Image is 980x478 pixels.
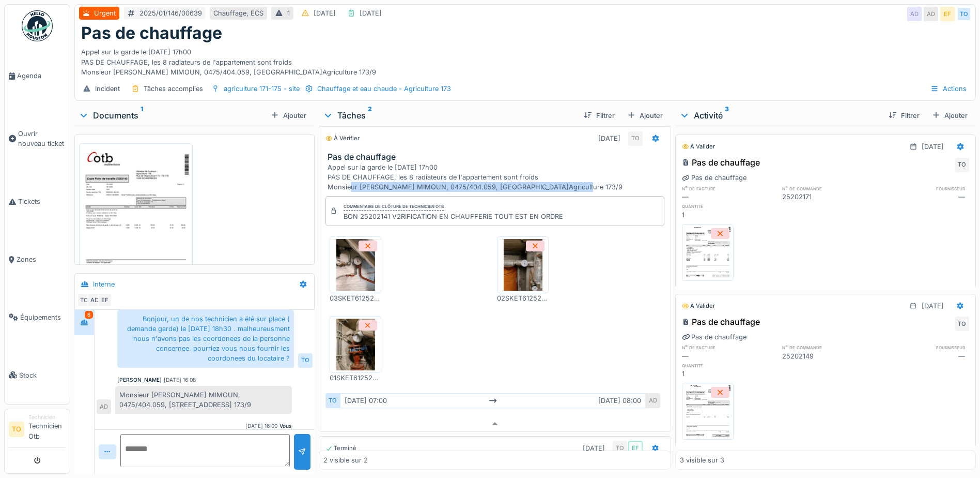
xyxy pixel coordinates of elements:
[314,8,336,18] div: [DATE]
[5,47,70,105] a: Agenda
[87,293,102,307] div: AD
[628,131,643,146] div: TO
[18,129,66,148] span: Ouvrir nouveau ticket
[646,393,660,408] div: AD
[926,81,971,96] div: Actions
[955,158,969,172] div: TO
[17,71,66,81] span: Agenda
[117,310,294,368] div: Bonjour, un de nos technicien a été sur place ( demande garde) le [DATE] 18h30 . malheureusment n...
[955,317,969,331] div: TO
[682,185,775,192] h6: n° de facture
[82,146,190,299] img: n2okm79oerva0kx7k9c5l8s6qi4y
[213,8,263,18] div: Chauffage, ECS
[682,156,760,169] div: Pas de chauffage
[876,351,969,361] div: —
[164,376,196,384] div: [DATE] 16:08
[98,293,112,307] div: EF
[5,288,70,346] a: Équipements
[340,393,646,408] div: [DATE] 07:00 [DATE] 08:00
[5,346,70,404] a: Stock
[682,362,775,369] h6: quantité
[28,413,66,445] li: Technicien Otb
[679,109,880,122] div: Activité
[682,142,715,151] div: À valider
[685,227,731,278] img: ni3ca8niqwrswwdzpnpwd0qxznhc
[323,455,368,465] div: 2 visible sur 2
[682,344,775,351] h6: n° de facture
[884,109,924,123] div: Filtrer
[725,109,729,122] sup: 3
[580,109,619,123] div: Filtrer
[19,370,66,380] span: Stock
[325,444,356,453] div: Terminé
[81,43,969,77] div: Appel sur la garde le [DATE] 17h00 PAS DE CHAUFFAGE, les 8 radiateurs de l'appartement sont froid...
[682,173,746,183] div: Pas de chauffage
[682,351,775,361] div: —
[97,399,111,414] div: AD
[22,10,53,41] img: Badge_color-CXgf-gQk.svg
[17,255,66,264] span: Zones
[20,312,66,322] span: Équipements
[79,109,267,122] div: Documents
[77,293,91,307] div: TO
[81,23,222,43] h1: Pas de chauffage
[267,109,310,123] div: Ajouter
[360,8,382,18] div: [DATE]
[332,239,379,291] img: 2dqemmxh944k7zcbbrwn7gbxrkmj
[325,393,340,408] div: TO
[628,441,643,455] div: EF
[497,293,549,303] div: 02SKET6125202141RESRADEKDD20012025_0921.JPEG
[117,376,162,384] div: [PERSON_NAME]
[682,332,746,342] div: Pas de chauffage
[85,311,93,319] div: 6
[682,203,775,210] h6: quantité
[344,203,444,211] div: Commentaire de clôture de Technicien Otb
[325,134,360,143] div: À vérifier
[5,173,70,231] a: Tickets
[922,142,944,152] div: [DATE]
[682,192,775,202] div: —
[115,386,292,414] div: Monsieur [PERSON_NAME] MIMOUN, 0475/404.059, [STREET_ADDRESS] 173/9
[368,109,372,122] sup: 2
[9,422,24,437] li: TO
[500,239,546,291] img: r11giuydibnzpckk7unvichtbdq8
[682,316,760,328] div: Pas de chauffage
[332,319,379,370] img: a2pvstncu4035lx6y7tw3la0k1xj
[685,385,731,437] img: m9ut2mev2cyxy1uwufiv3mg6lcxl
[5,105,70,173] a: Ouvrir nouveau ticket
[5,231,70,289] a: Zones
[141,109,143,122] sup: 1
[18,197,66,206] span: Tickets
[287,8,290,18] div: 1
[583,443,605,453] div: [DATE]
[139,8,202,18] div: 2025/01/146/00639
[876,192,969,202] div: —
[907,7,922,21] div: AD
[95,84,120,94] div: Incident
[922,301,944,311] div: [DATE]
[344,212,563,221] div: BON 25202141 V2RIFICATION EN CHAUFFERIE TOUT EST EN ORDRE
[224,84,300,94] div: agriculture 171-175 - site
[876,344,969,351] h6: fournisseur
[298,353,313,368] div: TO
[330,293,381,303] div: 03SKET6125202141RESRADEKDD20012025_0921.JPEG
[28,413,66,421] div: Technicien
[9,413,66,448] a: TO TechnicienTechnicien Otb
[328,152,666,162] h3: Pas de chauffage
[782,344,876,351] h6: n° de commande
[245,422,277,430] div: [DATE] 16:00
[323,109,575,122] div: Tâches
[782,185,876,192] h6: n° de commande
[782,192,876,202] div: 25202171
[957,7,971,21] div: TO
[682,210,775,220] div: 1
[680,455,724,465] div: 3 visible sur 3
[598,133,620,143] div: [DATE]
[613,441,627,455] div: TO
[144,84,203,94] div: Tâches accomplies
[94,8,116,18] div: Urgent
[782,351,876,361] div: 25202149
[93,279,115,289] div: Interne
[317,84,451,94] div: Chauffage et eau chaude - Agriculture 173
[940,7,955,21] div: EF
